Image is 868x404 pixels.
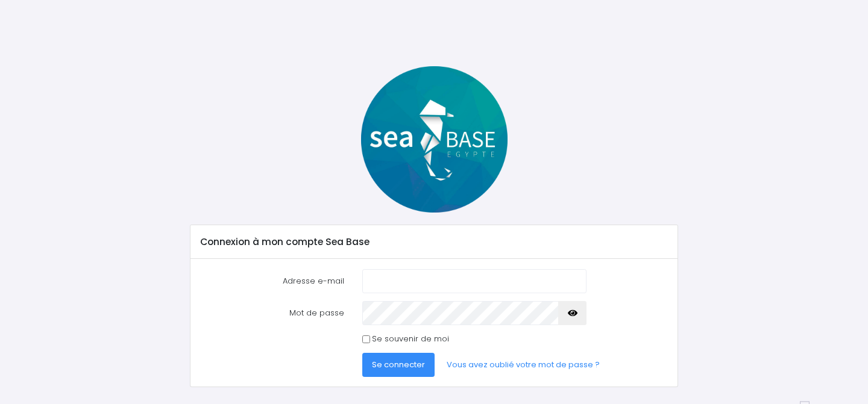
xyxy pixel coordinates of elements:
label: Mot de passe [191,301,353,325]
button: Se connecter [362,353,435,377]
span: Se connecter [372,359,425,370]
a: Vous avez oublié votre mot de passe ? [437,353,609,377]
label: Se souvenir de moi [372,333,449,345]
label: Adresse e-mail [191,269,353,293]
div: Connexion à mon compte Sea Base [190,225,678,259]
